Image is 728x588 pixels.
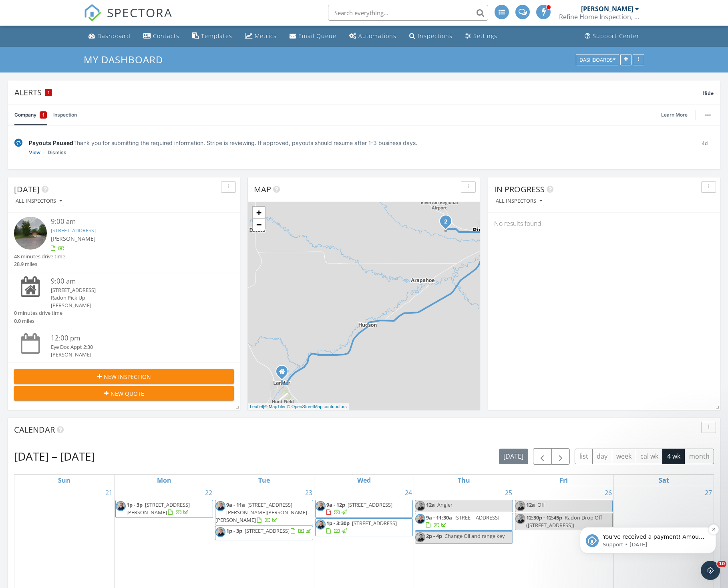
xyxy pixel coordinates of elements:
span: In Progress [494,184,545,195]
div: Automations [358,32,396,40]
img: The Best Home Inspection Software - Spectora [84,4,101,22]
a: Wednesday [356,475,372,486]
span: SPECTORA [107,4,173,21]
span: 1p - 3:30p [326,520,350,527]
a: © OpenStreetMap contributors [287,404,347,409]
a: Sunday [56,475,72,486]
a: Go to September 21, 2025 [104,486,114,499]
div: No results found [488,213,720,234]
span: New Quote [111,389,144,398]
span: 9a - 11:30a [426,514,452,521]
a: © MapTiler [264,404,286,409]
a: 9:00 am [STREET_ADDRESS] [PERSON_NAME] 48 minutes drive time 28.9 miles [14,217,234,268]
span: 1 [42,111,44,119]
div: All Inspectors [496,198,542,204]
iframe: Intercom notifications message [568,477,728,566]
span: New Inspection [104,373,151,381]
a: Dismiss [48,149,66,157]
span: 1p - 3p [226,527,242,534]
a: 9a - 12p [STREET_ADDRESS] [326,501,392,516]
div: Eye Doc Appt 2:30 [51,343,216,351]
button: New Quote [14,386,234,401]
span: Radon Drop Off ([STREET_ADDRESS]) [526,514,602,529]
div: Refine Home Inspection, LLC [559,13,639,21]
span: Angler [437,501,452,508]
a: 1p - 3p [STREET_ADDRESS] [215,526,313,540]
div: 4d [696,139,714,157]
span: You've received a payment! Amount $1120.00 Fee $31.10 Net $1088.90 Transaction # pi_3SBeTgK7snlDG... [35,57,138,151]
img: streetview [14,217,47,250]
div: | [248,403,349,410]
span: Change Oil and range key [444,532,505,540]
button: 4 wk [662,449,685,464]
a: Settings [462,29,501,44]
img: ellipsis-632cfdd7c38ec3a7d453.svg [705,114,711,116]
span: 1 [48,90,50,95]
span: 2p - 4p [426,532,442,540]
img: jason_copy_small.jpg [515,501,525,511]
div: 9:00 am [51,217,216,227]
div: Radon Pick Up [51,294,216,302]
a: 9a - 11a [STREET_ADDRESS][PERSON_NAME][PERSON_NAME][PERSON_NAME] [215,500,313,526]
span: 9a - 12p [326,501,345,508]
img: jason_copy_small.jpg [316,520,326,530]
button: [DATE] [499,449,528,464]
a: 1p - 3:30p [STREET_ADDRESS] [315,518,413,536]
img: jason_copy_small.jpg [116,501,126,511]
a: Support Center [581,29,643,44]
input: Search everything... [328,5,488,21]
a: 9:00 am [STREET_ADDRESS] Radon Pick Up [PERSON_NAME] 0 minutes drive time 0.0 miles [14,276,234,325]
a: 9a - 12p [STREET_ADDRESS] [315,500,413,518]
div: 9:00 am [51,276,216,286]
a: 9a - 11a [STREET_ADDRESS][PERSON_NAME][PERSON_NAME][PERSON_NAME] [215,501,307,524]
span: Map [254,184,271,195]
img: jason_copy_small.jpg [415,501,425,511]
img: jason_copy_small.jpg [316,501,326,511]
img: jason_copy_small.jpg [215,527,225,537]
div: [PERSON_NAME] [51,302,216,309]
img: jason_copy_small.jpg [215,501,225,511]
a: Inspections [406,29,456,44]
span: 9a - 11a [226,501,245,508]
img: Profile image for Support [18,58,31,70]
a: Zoom in [253,207,265,219]
div: All Inspectors [16,198,62,204]
div: Inspections [418,32,452,40]
span: 12:30p - 12:45p [526,514,562,521]
button: Dashboards [576,54,619,65]
img: under-review-2fe708636b114a7f4b8d.svg [14,139,22,147]
a: Learn More [661,111,692,119]
a: Go to September 24, 2025 [403,486,414,499]
div: 309 Country Club Dr, Riverton, WY 82501 [446,221,450,226]
span: [STREET_ADDRESS][PERSON_NAME] [127,501,190,516]
a: Templates [189,29,235,44]
a: My Dashboard [84,53,170,66]
div: Settings [473,32,497,40]
div: 48 minutes drive time [14,253,65,260]
a: Saturday [657,475,671,486]
a: Dashboard [85,29,134,44]
a: 9a - 11:30a [STREET_ADDRESS] [415,513,513,531]
a: Metrics [242,29,280,44]
div: Alerts [14,87,702,98]
span: Off [537,501,545,508]
div: Thank you for submitting the required information. Stripe is reviewing. If approved, payouts shou... [29,139,689,147]
a: Go to September 25, 2025 [503,486,514,499]
p: Message from Support, sent 2d ago [35,64,138,72]
img: jason_copy_small.jpg [415,514,425,524]
a: Zoom out [253,219,265,231]
div: Dashboards [579,57,615,62]
div: Templates [201,32,232,40]
a: 9a - 11:30a [STREET_ADDRESS] [426,514,499,529]
span: 1p - 3p [127,501,143,508]
a: Go to September 23, 2025 [304,486,314,499]
a: Go to September 22, 2025 [203,486,214,499]
a: Friday [558,475,569,486]
button: month [684,449,714,464]
a: Monday [155,475,173,486]
a: View [29,149,40,157]
span: 12a [426,501,435,508]
img: jason_copy_small.jpg [515,514,525,524]
div: 0.0 miles [14,317,62,325]
iframe: Intercom live chat [701,561,720,580]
